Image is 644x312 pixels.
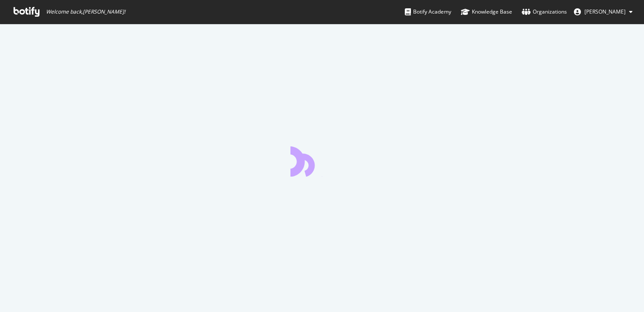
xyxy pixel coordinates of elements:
[522,7,567,16] div: Organizations
[461,7,512,16] div: Knowledge Base
[567,5,640,19] button: [PERSON_NAME]
[405,7,451,16] div: Botify Academy
[290,145,354,177] div: animation
[46,8,125,15] span: Welcome back, [PERSON_NAME] !
[584,8,626,15] span: Marta Leira Gomez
